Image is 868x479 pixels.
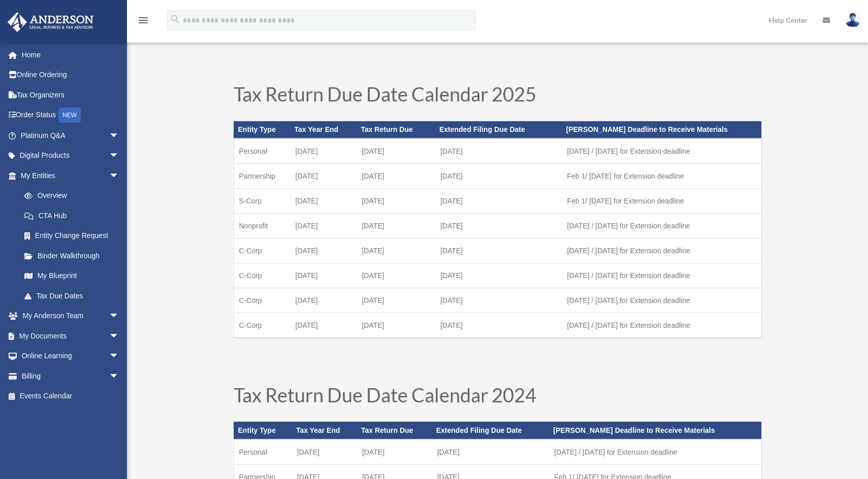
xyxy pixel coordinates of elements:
span: arrow_drop_down [109,366,130,387]
a: Digital Productsarrow_drop_down [7,146,135,166]
td: [DATE] [357,288,435,313]
td: [DATE] / [DATE] for Extension deadline [562,263,761,288]
a: Online Ordering [7,65,135,85]
td: [DATE] [291,213,357,238]
a: Billingarrow_drop_down [7,366,135,386]
td: [DATE] / [DATE] for Extension deadline [562,213,761,238]
td: [DATE] [435,288,562,313]
td: Feb 1/ [DATE] for Extension deadline [562,163,761,188]
td: [DATE] [435,263,562,288]
span: arrow_drop_down [109,125,130,146]
span: arrow_drop_down [109,306,130,327]
a: Binder Walkthrough [14,246,135,266]
img: User Pic [845,13,860,27]
h1: Tax Return Due Date Calendar 2025 [234,84,762,109]
th: Tax Year End [292,422,357,439]
td: [DATE] [432,439,550,465]
td: [DATE] [357,188,435,213]
td: [DATE] / [DATE] for Extension deadline [562,238,761,263]
span: arrow_drop_down [109,346,130,367]
a: Entity Change Request [14,226,135,246]
td: [DATE] / [DATE] for Extension deadline [562,288,761,313]
a: Platinum Q&Aarrow_drop_down [7,125,135,146]
th: Tax Return Due [357,121,435,139]
td: [DATE] [435,139,562,164]
td: [DATE] [357,263,435,288]
a: menu [137,18,149,26]
a: CTA Hub [14,206,135,226]
a: Online Learningarrow_drop_down [7,346,135,366]
a: My Blueprint [14,266,135,286]
a: My Documentsarrow_drop_down [7,326,135,346]
td: [DATE] [357,238,435,263]
td: [DATE] [357,139,435,164]
a: Order StatusNEW [7,105,135,126]
td: [DATE] [435,188,562,213]
td: [DATE] [291,238,357,263]
a: My Entitiesarrow_drop_down [7,165,135,186]
td: [DATE] [291,163,357,188]
div: NEW [58,108,81,123]
th: Extended Filing Due Date [432,422,550,439]
td: C-Corp [234,313,291,338]
td: [DATE] / [DATE] for Extension deadline [562,313,761,338]
span: arrow_drop_down [109,146,130,166]
a: Home [7,45,135,65]
td: Feb 1/ [DATE] for Extension deadline [562,188,761,213]
td: Personal [234,439,292,465]
td: [DATE] [291,188,357,213]
i: search [170,14,181,25]
td: Partnership [234,163,291,188]
td: Personal [234,139,291,164]
td: [DATE] [292,439,357,465]
th: [PERSON_NAME] Deadline to Receive Materials [549,422,761,439]
td: [DATE] [291,263,357,288]
th: Tax Year End [291,121,357,139]
td: [DATE] / [DATE] for Extension deadline [562,139,761,164]
td: [DATE] [291,313,357,338]
td: [DATE] [435,238,562,263]
td: [DATE] [357,213,435,238]
a: Overview [14,186,135,206]
td: [DATE] / [DATE] for Extension deadline [549,439,761,465]
td: [DATE] [291,288,357,313]
a: My Anderson Teamarrow_drop_down [7,306,135,326]
i: menu [137,14,149,26]
th: Tax Return Due [357,422,432,439]
td: S-Corp [234,188,291,213]
th: Entity Type [234,422,292,439]
td: Nonprofit [234,213,291,238]
h1: Tax Return Due Date Calendar 2024 [234,385,762,409]
span: arrow_drop_down [109,326,130,347]
td: C-Corp [234,288,291,313]
td: [DATE] [435,313,562,338]
th: Extended Filing Due Date [435,121,562,139]
th: [PERSON_NAME] Deadline to Receive Materials [562,121,761,139]
img: Anderson Advisors Platinum Portal [5,12,97,32]
td: [DATE] [291,139,357,164]
td: [DATE] [357,313,435,338]
td: [DATE] [435,213,562,238]
span: arrow_drop_down [109,165,130,186]
th: Entity Type [234,121,291,139]
td: C-Corp [234,238,291,263]
td: [DATE] [435,163,562,188]
td: [DATE] [357,163,435,188]
a: Tax Due Dates [14,286,130,306]
a: Tax Organizers [7,85,135,105]
td: C-Corp [234,263,291,288]
a: Events Calendar [7,386,135,406]
td: [DATE] [357,439,432,465]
